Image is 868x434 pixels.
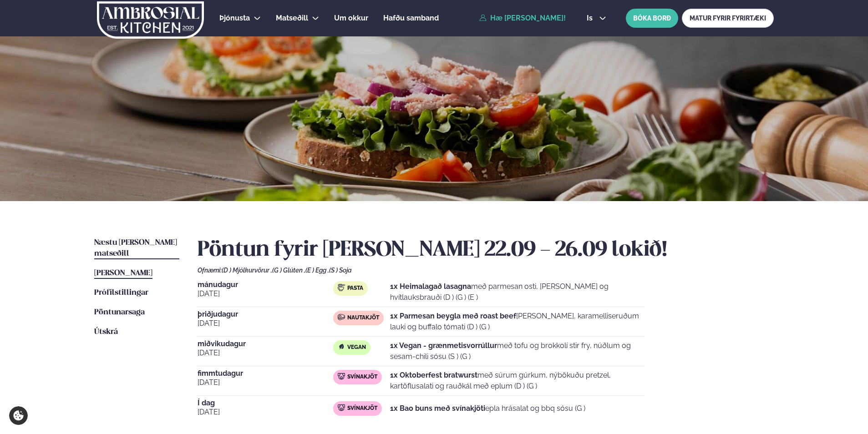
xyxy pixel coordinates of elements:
img: pork.svg [338,373,345,380]
a: Útskrá [94,327,118,338]
strong: 1x Vegan - grænmetisvorrúllur [390,341,497,350]
a: Cookie settings [9,406,28,425]
a: [PERSON_NAME] [94,268,152,279]
span: (D ) Mjólkurvörur , [222,267,272,274]
span: Í dag [198,399,333,407]
a: Um okkur [334,13,368,24]
span: (E ) Egg , [305,267,329,274]
span: Pöntunarsaga [94,308,145,316]
p: með súrum gúrkum, nýbökuðu pretzel, kartöflusalati og rauðkál með eplum (D ) (G ) [390,370,644,392]
strong: 1x Oktoberfest bratwurst [390,371,477,379]
a: Næstu [PERSON_NAME] matseðill [94,237,179,259]
strong: 1x Bao buns með svínakjöti [390,404,485,413]
a: Þjónusta [219,13,250,24]
a: Matseðill [276,13,308,24]
span: fimmtudagur [198,370,333,377]
span: Vegan [347,344,366,351]
p: með tofu og brokkolí stir fry, núðlum og sesam-chili sósu (S ) (G ) [390,340,644,362]
button: is [579,15,614,22]
a: Hæ [PERSON_NAME]! [479,14,566,22]
h2: Pöntun fyrir [PERSON_NAME] 22.09 - 26.09 lokið! [198,237,774,263]
span: Svínakjöt [347,373,377,381]
span: Pasta [347,285,363,292]
span: Svínakjöt [347,405,377,412]
span: mánudagur [198,281,333,288]
a: Pöntunarsaga [94,307,145,318]
img: Vegan.svg [338,343,345,350]
span: Næstu [PERSON_NAME] matseðill [94,239,177,257]
span: [PERSON_NAME] [94,269,152,277]
span: [DATE] [198,348,333,358]
span: [DATE] [198,288,333,299]
img: beef.svg [338,313,345,321]
span: Um okkur [334,14,368,22]
img: pork.svg [338,404,345,411]
span: Prófílstillingar [94,289,148,297]
strong: 1x Parmesan beygla með roast beef [390,312,516,320]
a: MATUR FYRIR FYRIRTÆKI [682,9,774,28]
span: is [587,15,595,22]
p: epla hrásalat og bbq sósu (G ) [390,403,585,414]
div: Ofnæmi: [198,267,774,274]
strong: 1x Heimalagað lasagna [390,282,471,291]
p: [PERSON_NAME], karamelliseruðum lauki og buffalo tómati (D ) (G ) [390,311,644,333]
span: þriðjudagur [198,311,333,318]
span: Þjónusta [219,14,250,22]
span: Útskrá [94,328,118,336]
button: BÓKA BORÐ [626,9,678,28]
span: (G ) Glúten , [272,267,305,274]
span: (S ) Soja [329,267,352,274]
span: miðvikudagur [198,340,333,348]
a: Prófílstillingar [94,288,148,298]
span: Nautakjöt [347,314,379,322]
a: Hafðu samband [383,13,439,24]
p: með parmesan osti, [PERSON_NAME] og hvítlauksbrauði (D ) (G ) (E ) [390,281,644,303]
span: [DATE] [198,377,333,388]
img: logo [96,1,205,39]
span: Hafðu samband [383,14,439,22]
img: pasta.svg [338,284,345,291]
span: Matseðill [276,14,308,22]
span: [DATE] [198,318,333,329]
span: [DATE] [198,407,333,418]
